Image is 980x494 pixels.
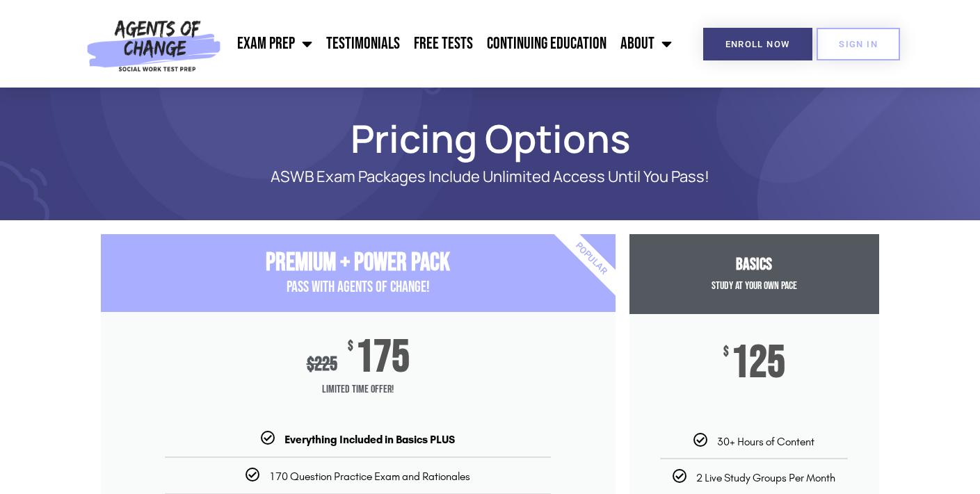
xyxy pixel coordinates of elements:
h3: Premium + Power Pack [101,248,616,278]
h1: Pricing Options [94,122,887,154]
span: 125 [731,345,785,381]
nav: Menu [227,26,678,61]
span: 170 Question Practice Exam and Rationales [269,470,470,483]
span: 2 Live Study Groups Per Month [696,471,835,484]
span: Enroll Now [725,40,790,49]
span: 30+ Hours of Content [717,435,814,448]
span: PASS with AGENTS OF CHANGE! [287,278,430,297]
span: 175 [355,340,410,376]
a: Enroll Now [703,28,812,60]
a: SIGN IN [817,28,900,60]
a: Exam Prep [230,26,319,61]
div: Popular [511,179,671,339]
span: $ [723,345,729,359]
span: $ [348,340,353,354]
span: SIGN IN [839,40,878,49]
a: About [613,26,679,61]
span: $ [307,353,314,376]
h3: Basics [629,255,879,275]
a: Testimonials [319,26,407,61]
span: Study at your Own Pace [712,279,797,293]
p: ASWB Exam Packages Include Unlimited Access Until You Pass! [150,168,831,186]
a: Free Tests [407,26,480,61]
div: 225 [307,353,337,376]
a: Continuing Education [480,26,613,61]
span: Limited Time Offer! [101,376,616,404]
b: Everything Included in Basics PLUS [284,433,455,446]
